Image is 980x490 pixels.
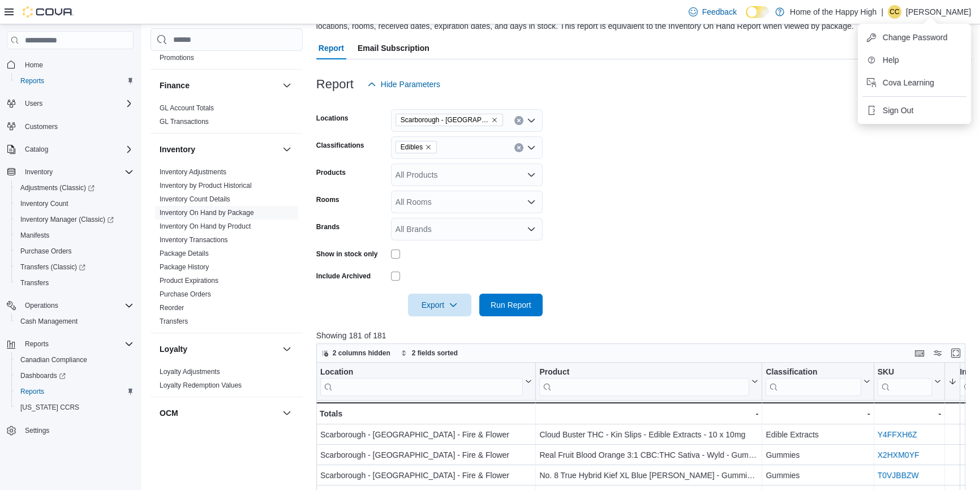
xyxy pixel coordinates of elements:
button: Open list of options [527,197,536,207]
span: Settings [20,423,134,437]
button: Open list of options [527,143,536,152]
button: SKU [877,367,941,396]
button: Hide Parameters [363,73,445,96]
label: Show in stock only [316,250,378,259]
button: Users [2,96,138,111]
span: Purchase Orders [160,290,211,299]
span: Inventory Count [16,197,134,210]
a: Dashboards [16,369,70,382]
div: - [766,407,870,420]
button: 2 fields sorted [396,346,462,360]
button: Finance [280,79,294,92]
a: Transfers [16,276,53,290]
button: Settings [2,422,138,439]
span: Export [415,294,465,316]
button: Inventory [20,165,57,179]
label: Locations [316,114,349,123]
a: Transfers (Classic) [11,259,138,275]
a: T0VJBBZW [877,471,918,480]
span: GL Account Totals [160,104,214,113]
a: Product Expirations [160,277,218,285]
button: Canadian Compliance [11,352,138,368]
button: Purchase Orders [11,243,138,259]
button: Reports [11,73,138,89]
button: Clear input [514,143,523,152]
span: Run Report [491,299,531,311]
span: Reports [20,76,44,85]
span: Package History [160,263,209,272]
button: Loyalty [280,342,294,356]
button: Remove Edibles from selection in this group [425,144,432,151]
div: - [539,407,758,420]
button: Loyalty [160,343,278,355]
button: Export [408,294,471,316]
button: Run Report [479,294,543,316]
button: Finance [160,80,278,91]
div: Product [539,367,749,378]
span: Edibles [401,141,423,153]
button: Inventory Count [11,196,138,212]
button: Customers [2,118,138,135]
button: OCM [160,407,278,419]
span: [US_STATE] CCRS [20,403,79,412]
span: Inventory by Product Historical [160,181,252,190]
button: Open list of options [527,170,536,179]
span: Transfers (Classic) [16,260,134,274]
a: Settings [20,424,54,437]
button: Users [20,97,47,110]
div: Classification [766,367,861,378]
span: Inventory Manager (Classic) [20,215,114,224]
div: Loyalty [151,365,303,397]
span: Scarborough - Morningside Crossing - Fire & Flower [396,114,503,126]
p: Home of the Happy High [790,5,876,19]
button: Reports [11,384,138,399]
span: Home [25,61,43,70]
span: Email Subscription [358,37,429,59]
a: Package History [160,263,209,271]
span: Loyalty Adjustments [160,367,220,376]
span: Inventory Manager (Classic) [16,213,134,226]
button: Operations [20,299,63,312]
button: 2 columns hidden [317,346,395,360]
button: Inventory [280,143,294,156]
span: Reports [25,339,49,349]
span: Inventory [20,165,134,179]
a: Home [20,58,48,72]
h3: Inventory [160,144,195,155]
span: Customers [25,122,58,131]
span: Adjustments (Classic) [20,183,94,192]
button: Cova Learning [862,74,966,92]
span: Operations [20,299,134,312]
button: Enter fullscreen [949,346,962,360]
div: No. 8 True Hybrid Kief XL Blue [PERSON_NAME] - Gummies - 1 x 10mg [539,468,758,482]
span: Transfers [160,317,188,326]
div: Scarborough - [GEOGRAPHIC_DATA] - Fire & Flower [320,468,532,482]
span: Manifests [16,229,134,242]
button: [US_STATE] CCRS [11,399,138,415]
a: GL Transactions [160,118,209,126]
div: SKU URL [877,367,932,396]
a: Inventory On Hand by Package [160,209,254,217]
a: Inventory by Product Historical [160,182,252,190]
a: Reports [16,385,49,398]
span: Washington CCRS [16,401,134,414]
span: Inventory Count Details [160,195,230,204]
button: Inventory [160,144,278,155]
a: Inventory Count Details [160,195,230,203]
a: Cash Management [16,315,82,328]
a: Adjustments (Classic) [11,180,138,196]
span: Inventory Adjustments [160,167,226,177]
label: Include Archived [316,272,371,281]
button: Catalog [2,141,138,157]
button: Clear input [514,116,523,125]
a: Manifests [16,229,54,242]
a: Loyalty Redemption Values [160,381,242,389]
span: Help [883,54,899,66]
a: Transfers [160,317,188,325]
button: OCM [280,406,294,420]
button: Operations [2,298,138,313]
button: Display options [931,346,944,360]
div: Finance [151,101,303,133]
button: Keyboard shortcuts [913,346,926,360]
span: Feedback [702,6,737,18]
